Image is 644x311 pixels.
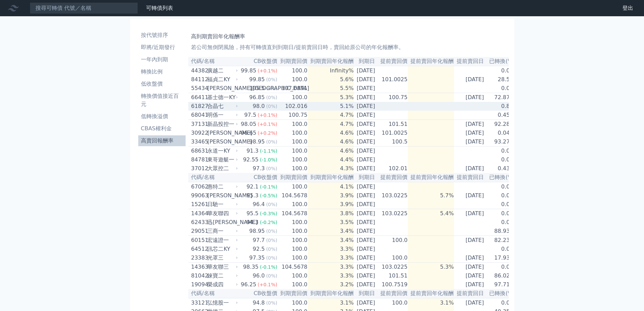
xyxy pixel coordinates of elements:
td: 0.45% [486,111,515,120]
span: (-0.3%) [260,211,278,216]
td: [DATE] [354,263,378,272]
th: 提前賣回年化報酬 [408,57,454,66]
th: 代碼/名稱 [188,173,239,182]
li: 低轉換溢價 [138,112,186,120]
td: 82.23% [486,236,515,245]
div: 37012 [191,164,206,173]
td: [DATE] [354,253,378,263]
div: 29051 [191,227,206,235]
a: 轉換比例 [138,66,186,77]
th: 提前賣回日 [454,289,486,298]
td: 3.4% [308,227,354,236]
td: 100.0 [278,245,308,253]
td: 72.87% [486,93,515,102]
div: [PERSON_NAME][GEOGRAPHIC_DATA] [207,84,236,92]
td: 86.02% [486,271,515,280]
td: 101.0025 [378,75,408,84]
input: 搜尋可轉債 代號／名稱 [30,2,138,14]
td: [DATE] [354,129,378,137]
td: 0.04% [486,129,515,137]
div: 合晶七 [207,102,236,110]
td: 92.28% [486,120,515,129]
td: [DATE] [354,137,378,147]
th: 提前賣回價 [378,289,408,298]
td: 100.0 [278,120,308,129]
th: CB收盤價 [239,173,278,182]
td: 0.0% [486,66,515,75]
th: 已轉換(%) [486,173,515,182]
td: 0.43% [486,164,515,173]
span: (0%) [266,246,277,252]
div: 99.85 [248,75,266,84]
td: 4.6% [308,137,354,147]
td: 100.0 [278,129,308,137]
td: [DATE] [354,298,378,307]
td: 3.4% [308,236,354,245]
span: (+0.1%) [258,112,277,118]
th: 代碼/名稱 [188,289,239,298]
span: (0%) [266,228,277,234]
div: 96.25 [239,281,258,289]
span: (-0.2%) [260,220,278,225]
div: 永道一KY [207,147,236,155]
th: 提前賣回日 [454,173,486,182]
td: 104.5678 [278,263,308,272]
td: 93.27% [486,137,515,147]
li: 低收盤價 [138,80,186,88]
td: 100.0 [278,227,308,236]
a: 可轉債列表 [146,5,173,11]
div: 55434 [191,84,206,92]
td: 0.0% [486,218,515,227]
td: 104.5678 [278,191,308,200]
a: 即將/近期發行 [138,42,186,53]
span: (+0.1%) [258,68,277,73]
span: (0%) [266,273,277,279]
td: 0.0% [486,182,515,191]
td: [DATE] [354,147,378,156]
div: 81042 [191,272,206,280]
span: (0%) [266,300,277,306]
th: 到期日 [354,173,378,182]
div: 64512 [191,245,206,253]
td: [DATE] [454,253,486,263]
td: [DATE] [354,280,378,289]
div: 華友聯三 [207,263,236,271]
a: CBAS權利金 [138,123,186,134]
td: [DATE] [454,129,486,137]
div: 23383 [191,254,206,262]
div: 30922 [191,129,206,137]
td: 4.1% [308,182,354,191]
div: 68041 [191,111,206,119]
div: 14364 [191,209,206,218]
td: 103.0225 [378,263,408,272]
div: 96.65 [239,129,258,137]
a: 低轉換溢價 [138,111,186,122]
li: 按代號排序 [138,31,186,39]
td: 104.5678 [278,209,308,218]
td: 100.5 [378,137,408,147]
div: 61827 [191,102,206,110]
td: 5.1% [308,102,354,111]
div: 迅[PERSON_NAME] [207,218,236,226]
td: 100.0 [278,200,308,209]
td: [DATE] [454,164,486,173]
div: 95.5 [245,209,260,218]
td: 100.0 [278,182,308,191]
a: 一年內到期 [138,54,186,65]
div: 97.35 [248,254,266,262]
th: 提前賣回價 [378,173,408,182]
div: 92.5 [252,245,266,253]
td: 0.0% [486,298,515,307]
td: [DATE] [354,155,378,164]
td: 0.0% [486,209,515,218]
th: 到期賣回年化報酬 [308,289,354,298]
div: 84781 [191,156,206,164]
a: 按代號排序 [138,30,186,41]
li: 即將/近期發行 [138,43,186,51]
span: (-0.5%) [260,193,278,198]
a: 轉換價值接近百元 [138,91,186,110]
td: [DATE] [354,209,378,218]
div: 宏遠證一 [207,236,236,244]
td: 5.7% [408,191,454,200]
td: 101.51 [378,120,408,129]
